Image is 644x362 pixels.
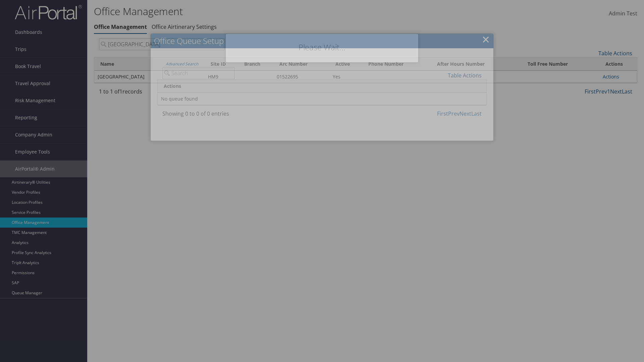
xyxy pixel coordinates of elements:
a: Prev [448,110,460,117]
div: Showing 0 to 0 of 0 entries [162,110,235,121]
a: Next [460,110,471,117]
a: Advanced Search [166,61,198,67]
td: No queue found [158,93,486,105]
th: Actions [158,80,486,93]
a: Table Actions [448,72,482,79]
a: × [482,33,490,46]
a: First [437,110,448,117]
a: Last [471,110,482,117]
h2: Office Queue Setup [151,34,493,48]
input: Advanced Search [162,67,235,79]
